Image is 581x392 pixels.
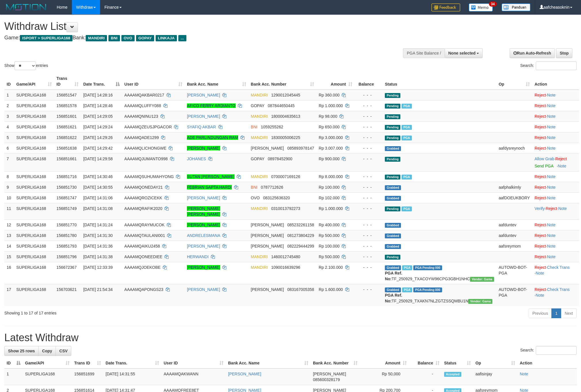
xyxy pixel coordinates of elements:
span: [DATE] 14:28:16 [83,93,112,97]
span: 156851796 [56,254,77,259]
td: · [532,121,579,132]
span: Copy 087844650445 to clipboard [268,103,295,108]
a: Reject [534,174,546,179]
a: [PERSON_NAME] [187,244,220,248]
span: Pending [385,175,400,179]
a: [PERSON_NAME] [187,223,220,227]
td: SUPERLIGA168 [14,90,54,101]
a: [PERSON_NAME] [187,287,220,292]
a: Note [536,293,544,298]
a: Allow Grab [534,157,554,161]
span: AAAAMQAKBAR0217 [124,93,164,97]
td: · [532,171,579,182]
span: [DATE] 14:31:24 [83,223,112,227]
a: Note [547,233,556,238]
span: Rp 1.000.000 [319,206,343,211]
span: Pending [385,206,400,211]
td: SUPERLIGA168 [14,241,54,251]
span: Rp 8.000.000 [319,174,343,179]
td: · [532,153,579,171]
span: Rp 1.000.000 [319,103,343,108]
span: [PERSON_NAME] [251,146,284,150]
button: None selected [445,48,483,58]
span: Copy 082229444299 to clipboard [287,244,314,248]
span: Marked by aafsoycanthlai [402,175,412,179]
span: Grabbed [385,185,401,190]
span: None selected [448,51,476,55]
th: Balance: activate to sort column ascending [409,358,442,368]
div: - - - [357,243,381,249]
td: aafduntev [496,230,532,241]
span: AAAAMQONEDAY21 [124,185,163,190]
a: Check Trans [547,265,570,270]
a: Reject [534,146,546,150]
span: [DATE] 14:28:46 [83,103,112,108]
td: SUPERLIGA168 [14,171,54,182]
td: 12 [4,219,14,230]
th: Op: activate to sort column ascending [496,73,532,90]
span: MANDIRI [251,93,268,97]
span: [PERSON_NAME] [251,244,284,248]
td: 4 [4,121,14,132]
td: aafsreymom [496,241,532,251]
a: HERWANDI [187,254,209,259]
th: Status: activate to sort column ascending [442,358,473,368]
a: Run Auto-Refresh [510,48,555,58]
th: Amount: activate to sort column ascending [360,358,409,368]
td: · [532,100,579,111]
a: Reject [534,135,546,140]
span: Marked by aafchhiseyha [402,125,412,130]
span: Marked by aafsoycanthlai [402,206,412,211]
span: Rp 98.000 [319,114,337,119]
a: Check Trans [547,287,570,292]
span: Rp 400.000 [319,223,339,227]
a: Verify [534,206,544,211]
span: [DATE] 14:31:36 [83,244,112,248]
span: Grabbed [385,196,401,201]
span: 156851621 [56,125,77,129]
a: Reject [534,185,546,190]
td: · · [532,203,579,219]
td: 9 [4,182,14,192]
span: Grabbed [385,223,401,228]
a: Note [547,185,556,190]
div: - - - [357,92,381,98]
span: CSV [59,349,68,353]
span: AAAAMQADE1299 [124,135,159,140]
div: - - - [357,264,381,270]
td: · [532,182,579,192]
td: 13 [4,230,14,241]
span: Copy 0310013792273 to clipboard [271,206,300,211]
a: Note [547,93,556,97]
span: Copy 0700007169126 to clipboard [271,174,300,179]
th: Trans ID: activate to sort column ascending [54,73,81,90]
td: · [532,132,579,143]
a: Send PGA [534,164,553,168]
span: Marked by aafchhiseyha [402,104,412,109]
td: aafduntev [496,219,532,230]
td: 16 [4,262,14,284]
span: LINKAJA [156,35,177,41]
span: Copy [42,349,52,353]
td: 8 [4,171,14,182]
span: 156851770 [56,223,77,227]
th: Op: activate to sort column ascending [473,358,517,368]
span: MANDIRI [86,35,107,41]
a: Reject [534,254,546,259]
span: Copy 1830005006225 to clipboard [271,135,300,140]
span: MANDIRI [251,206,268,211]
div: - - - [357,145,381,151]
span: AAAAMQJUMANTO998 [124,157,168,161]
div: - - - [357,206,381,211]
th: ID [4,73,14,90]
span: Grabbed [385,146,401,151]
span: [DATE] 14:31:08 [83,206,112,211]
a: [PERSON_NAME] [187,93,220,97]
a: SUTAN [PERSON_NAME] [187,174,234,179]
a: [PERSON_NAME] [228,372,261,376]
span: OVO [121,35,135,41]
span: [DATE] 14:29:26 [83,135,112,140]
div: - - - [357,113,381,119]
span: Grabbed [385,233,401,238]
td: 1 [4,90,14,101]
